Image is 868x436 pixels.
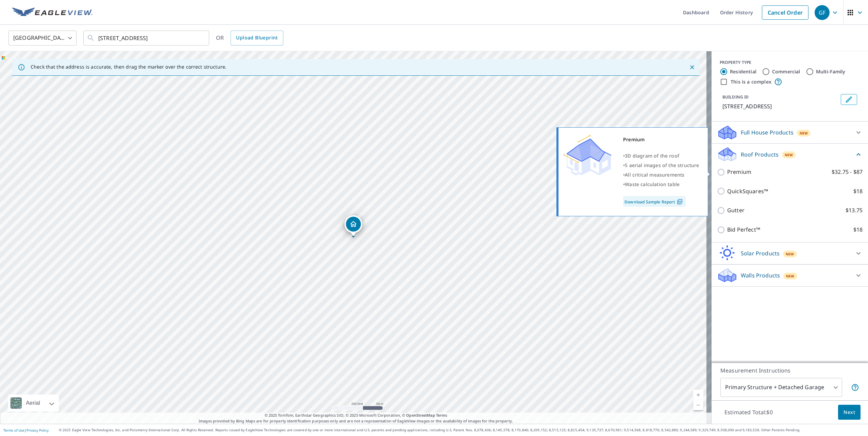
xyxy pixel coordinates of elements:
p: QuickSquares™ [727,187,768,196]
a: Terms [436,413,447,418]
p: Walls Products [741,271,780,279]
div: [GEOGRAPHIC_DATA] [9,29,77,48]
label: Multi-Family [816,68,846,75]
p: Premium [727,168,751,176]
p: Solar Products [741,249,780,257]
span: Upload Blueprint [236,34,278,42]
p: Gutter [727,206,745,215]
button: Close [688,63,697,72]
a: Terms of Use [3,428,24,433]
div: • [623,151,699,161]
a: Current Level 17, Zoom Out [693,400,703,410]
p: | [3,428,49,432]
div: Aerial [24,395,42,412]
span: 5 aerial images of the structure [625,162,699,168]
div: • [623,180,699,189]
img: Premium [564,135,611,176]
div: Walls ProductsNew [717,267,863,284]
div: Aerial [8,395,59,412]
span: New [800,130,808,136]
span: Your report will include the primary structure and a detached garage if one exists. [851,383,859,392]
p: Full House Products [741,128,794,137]
button: Next [838,405,861,420]
div: PROPERTY TYPE [720,59,860,66]
a: Download Sample Report [623,196,686,207]
a: OpenStreetMap [406,413,435,418]
a: Cancel Order [762,5,808,20]
span: New [786,273,795,279]
p: Check that the address is accurate, then drag the marker over the correct structure. [31,64,227,70]
div: • [623,170,699,180]
p: Measurement Instructions [720,366,859,375]
span: 3D diagram of the roof [625,152,679,159]
div: OR [216,31,283,46]
div: Dropped pin, building 1, Residential property, 25081 Cedar Ave Farmington, MN 55024 [345,215,362,236]
p: [STREET_ADDRESS] [722,102,838,110]
div: Solar ProductsNew [717,245,863,261]
div: Premium [623,135,699,144]
div: Full House ProductsNew [717,124,863,141]
div: • [623,161,699,170]
p: Roof Products [741,150,779,159]
input: Search by address or latitude-longitude [98,29,195,48]
span: New [785,152,793,158]
p: Estimated Total: $0 [719,405,778,420]
p: $13.75 [846,206,863,215]
a: Privacy Policy [27,428,49,433]
p: $32.75 - $87 [832,168,863,176]
p: $18 [853,225,863,234]
p: $18 [853,187,863,196]
p: © 2025 Eagle View Technologies, Inc. and Pictometry International Corp. All Rights Reserved. Repo... [59,428,865,433]
a: Current Level 17, Zoom In [693,390,703,400]
label: Commercial [772,68,800,75]
span: Waste calculation table [625,181,680,187]
span: © 2025 TomTom, Earthstar Geographics SIO, © 2025 Microsoft Corporation, © [265,413,447,418]
span: All critical measurements [625,171,684,178]
button: Edit building 1 [841,94,857,105]
p: BUILDING ID [722,94,749,100]
label: Residential [730,68,756,75]
div: GF [815,5,830,20]
img: EV Logo [12,7,93,18]
div: Roof ProductsNew [717,146,863,162]
p: Bid Perfect™ [727,225,760,234]
span: Next [844,408,855,417]
span: New [786,251,794,257]
label: This is a complex [731,78,771,85]
img: Pdf Icon [675,199,684,205]
a: Upload Blueprint [231,31,283,46]
div: Primary Structure + Detached Garage [720,378,842,397]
